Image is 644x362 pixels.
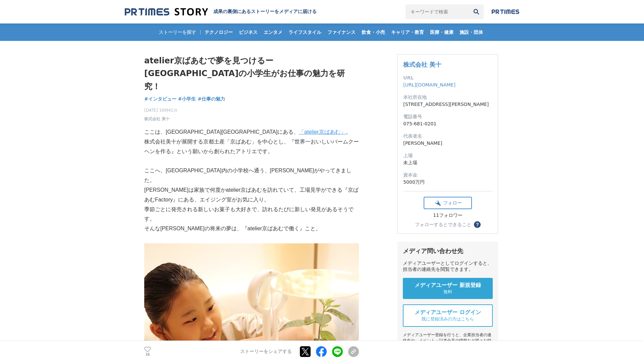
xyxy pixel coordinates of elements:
a: テクノロジー [202,23,235,41]
span: 医療・健康 [427,29,456,35]
a: 「atelier京ばあむ」 [299,129,346,135]
span: #インタビュー [144,96,176,102]
dd: 未上場 [403,159,492,166]
dd: 5000万円 [403,179,492,186]
dt: 上場 [403,152,492,159]
span: 無料 [443,289,452,295]
a: メディアユーザー 新規登録 無料 [403,278,493,299]
span: 既に登録済みの方はこちら [422,316,474,322]
a: #小学生 [178,96,196,103]
dt: 本社所在地 [403,94,492,101]
dt: 代表者名 [403,133,492,140]
img: 成果の裏側にあるストーリーをメディアに届ける [125,7,208,16]
span: ファイナンス [325,29,358,35]
dt: URL [403,74,492,81]
a: #インタビュー [144,96,176,103]
span: [DATE] 16時41分 [144,107,177,113]
a: キャリア・教育 [388,23,427,41]
div: 11フォロワー [424,213,472,219]
p: ここは、[GEOGRAPHIC_DATA][GEOGRAPHIC_DATA]にある、 。 [144,127,359,137]
span: メディアユーザー ログイン [415,309,481,316]
a: [URL][DOMAIN_NAME] [403,82,455,87]
span: #仕事の魅力 [198,96,225,102]
button: フォロー [424,197,472,209]
span: ？ [475,222,480,227]
a: ビジネス [236,23,260,41]
p: [PERSON_NAME]は家族で何度かatelier京ばあむを訪れていて、工場見学ができる『京ばあむFactory』にある、エイジング室がお気に入り。 [144,185,359,205]
p: そんな[PERSON_NAME]の将来の夢は、『atelier京ばあむで働く』こと。 [144,224,359,234]
p: ストーリーをシェアする [240,349,292,355]
dt: 資本金 [403,172,492,179]
span: エンタメ [261,29,285,35]
p: 季節ごとに発売される新しいお菓子も大好きで、訪れるたびに新しい発見があるそうです。 [144,205,359,224]
button: ？ [474,221,481,228]
input: キーワードで検索 [406,4,469,19]
dd: [PERSON_NAME] [403,140,492,147]
p: 株式会社美十が展開する京都土産「京ばあむ」を中心とし、『世界一おいしいバームクーヘンを作る』という願いから創られたアトリエです。 [144,137,359,157]
a: エンタメ [261,23,285,41]
a: 施設・団体 [457,23,486,41]
span: ライフスタイル [286,29,324,35]
a: 株式会社 美十 [403,61,441,68]
a: 株式会社 美十 [144,116,170,122]
a: 成果の裏側にあるストーリーをメディアに届ける 成果の裏側にあるストーリーをメディアに届ける [125,7,317,16]
dd: 075-681-0201 [403,120,492,127]
p: ここへ、[GEOGRAPHIC_DATA]内の小学校へ通う、[PERSON_NAME]がやってきました。 [144,166,359,185]
h1: atelier京ばあむで夢を見つけるー[GEOGRAPHIC_DATA]の小学生がお仕事の魅力を研究！ [144,54,359,93]
span: ビジネス [236,29,260,35]
div: メディアユーザーとしてログインすると、担当者の連絡先を閲覧できます。 [403,260,493,273]
button: 検索 [469,4,484,19]
div: フォローするとできること [415,222,471,227]
span: メディアユーザー 新規登録 [415,282,481,289]
a: ライフスタイル [286,23,324,41]
span: 施設・団体 [457,29,486,35]
div: メディア問い合わせ先 [403,247,493,255]
a: 医療・健康 [427,23,456,41]
span: キャリア・教育 [388,29,427,35]
span: #小学生 [178,96,196,102]
h2: 成果の裏側にあるストーリーをメディアに届ける [213,9,317,15]
div: メディアユーザー登録を行うと、企業担当者の連絡先や、イベント・記者会見の情報など様々な特記情報を閲覧できます。 ※内容はストーリー・プレスリリースにより異なります。 [403,332,493,361]
img: prtimes [492,9,519,14]
dd: [STREET_ADDRESS][PERSON_NAME] [403,101,492,108]
a: 飲食・小売 [359,23,388,41]
a: メディアユーザー ログイン 既に登録済みの方はこちら [403,304,493,327]
a: #仕事の魅力 [198,96,225,103]
span: 飲食・小売 [359,29,388,35]
a: ファイナンス [325,23,358,41]
dt: 電話番号 [403,113,492,120]
span: テクノロジー [202,29,235,35]
p: 16 [144,353,151,356]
